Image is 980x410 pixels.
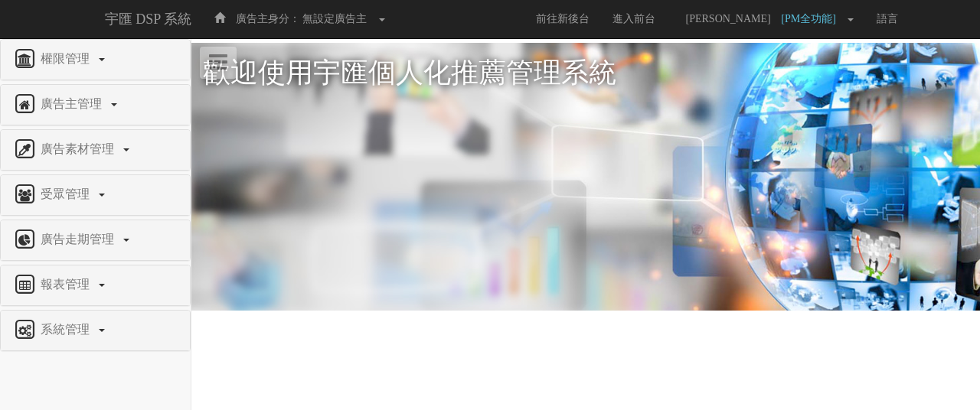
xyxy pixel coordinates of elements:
[12,273,178,298] a: 報表管理
[678,13,779,24] span: [PERSON_NAME]
[37,187,97,200] span: 受眾管理
[37,323,97,336] span: 系統管理
[12,183,178,207] a: 受眾管理
[37,142,122,155] span: 廣告素材管理
[37,278,97,291] span: 報表管理
[12,138,178,162] a: 廣告素材管理
[37,52,97,65] span: 權限管理
[781,13,844,24] span: [PM全功能]
[236,13,300,24] span: 廣告主身分：
[37,97,109,110] span: 廣告主管理
[12,93,178,117] a: 廣告主管理
[302,13,367,24] span: 無設定廣告主
[37,233,122,246] span: 廣告走期管理
[12,228,178,252] a: 廣告走期管理
[12,47,178,72] a: 權限管理
[12,318,178,343] a: 系統管理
